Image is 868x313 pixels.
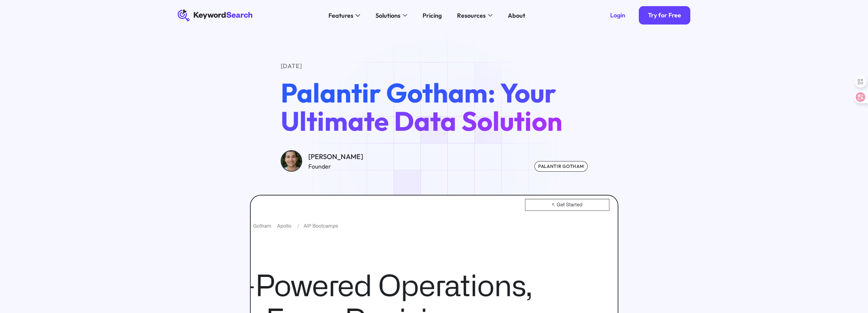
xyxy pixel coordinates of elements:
a: Login [601,6,634,25]
div: Try for Free [648,12,681,19]
div: Pricing [423,11,442,20]
a: Try for Free [639,6,690,25]
div: [DATE] [281,61,588,71]
div: Palantir Gotham [534,161,588,172]
a: About [503,9,530,21]
span: Palantir Gotham: Your Ultimate Data Solution [281,76,562,138]
div: Solutions [376,11,400,20]
div: Login [610,12,625,19]
div: [PERSON_NAME] [308,151,363,162]
div: About [508,11,525,20]
a: Pricing [418,9,446,21]
div: Features [328,11,353,20]
div: Founder [308,162,363,171]
div: Resources [457,11,486,20]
